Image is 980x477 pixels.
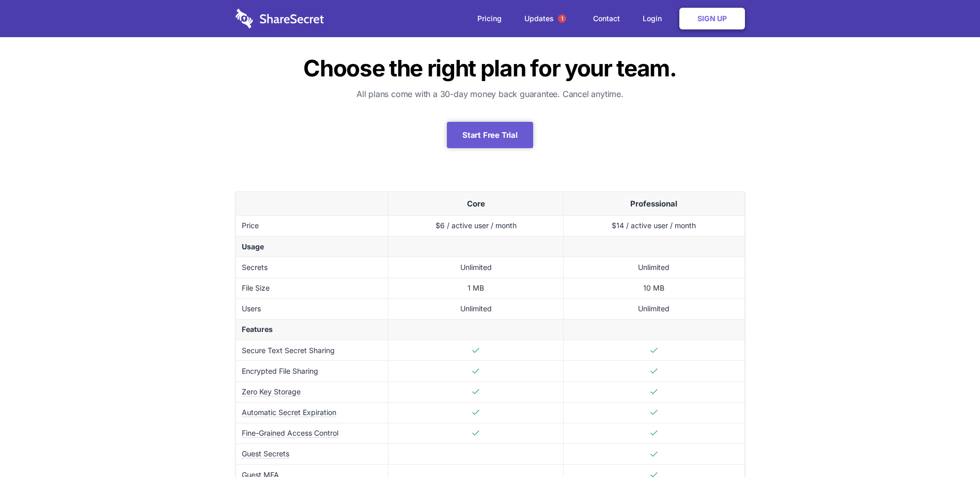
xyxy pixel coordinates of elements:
[242,387,301,396] span: Zero Key Storage
[388,216,564,236] td: $6 / active user / month
[583,3,630,35] a: Contact
[236,361,388,381] td: Encrypted File Sharing
[388,298,564,319] td: Unlimited
[447,122,533,148] a: Start Free Trial
[564,298,744,319] td: Unlimited
[564,192,744,216] th: Professional
[236,319,388,340] td: Features
[679,8,745,29] a: Sign Up
[388,257,564,278] td: Unlimited
[388,192,564,216] th: Core
[236,88,745,100] h3: All plans come with a 30-day money back guarantee. Cancel anytime.
[564,257,744,278] td: Unlimited
[388,278,564,298] td: 1 MB
[242,428,338,438] span: Fine-Grained Access Control
[236,57,745,79] h1: Choose the right plan for your team.
[236,236,388,257] td: Usage
[236,257,388,278] td: Secrets
[242,408,336,417] span: Automatic Secret Expiration
[632,3,677,35] a: Login
[564,278,744,298] td: 10 MB
[236,216,388,236] td: Price
[558,14,566,23] span: 1
[467,3,512,35] a: Pricing
[236,278,388,298] td: File Size
[236,298,388,319] td: Users
[564,216,744,236] td: $14 / active user / month
[236,340,388,361] td: Secure Text Secret Sharing
[236,9,324,28] img: logo-wordmark-white-trans-d4663122ce5f474addd5e946df7df03e33cb6a1c49d2221995e7729f52c070b2.svg
[242,449,289,458] span: Guest Secrets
